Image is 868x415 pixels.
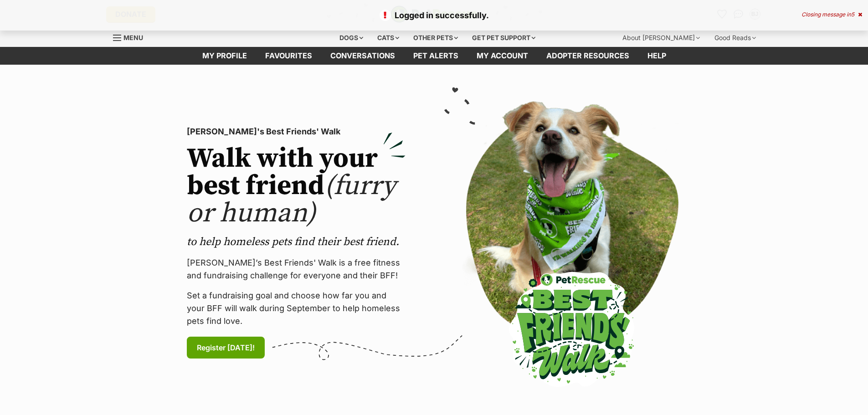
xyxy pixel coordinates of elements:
[256,47,321,65] a: Favourites
[187,337,265,359] a: Register [DATE]!
[537,47,638,65] a: Adopter resources
[187,289,406,328] p: Set a fundraising goal and choose how far you and your BFF will walk during September to help hom...
[187,169,396,231] span: (furry or human)
[467,47,537,65] a: My account
[321,47,404,65] a: conversations
[187,145,406,227] h2: Walk with your best friend
[113,29,149,45] a: Menu
[708,29,762,47] div: Good Reads
[466,29,542,47] div: Get pet support
[333,29,370,47] div: Dogs
[193,47,256,65] a: My profile
[407,29,464,47] div: Other pets
[371,29,406,47] div: Cats
[404,47,467,65] a: Pet alerts
[187,235,406,249] p: to help homeless pets find their best friend.
[187,256,406,282] p: [PERSON_NAME]’s Best Friends' Walk is a free fitness and fundraising challenge for everyone and t...
[123,34,143,41] span: Menu
[616,29,706,47] div: About [PERSON_NAME]
[187,125,406,138] p: [PERSON_NAME]'s Best Friends' Walk
[197,342,255,353] span: Register [DATE]!
[638,47,675,65] a: Help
